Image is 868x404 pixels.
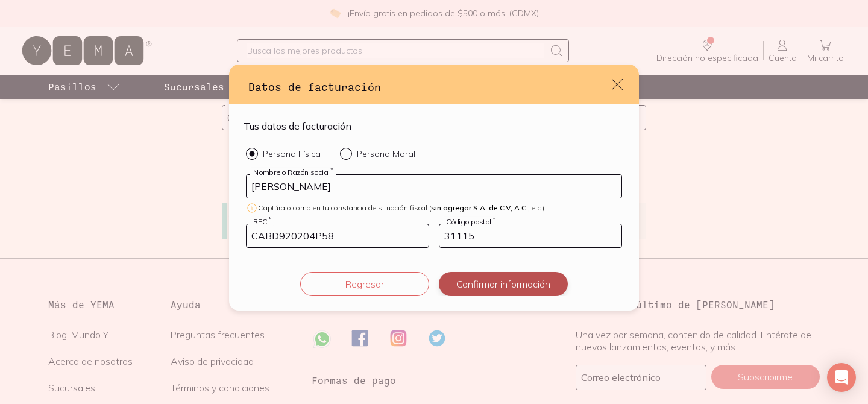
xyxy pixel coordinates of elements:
div: default [229,65,639,311]
label: Código postal [442,217,498,226]
p: Persona Moral [357,148,415,159]
button: Confirmar información [439,272,568,296]
h3: Datos de facturación [248,79,610,95]
p: Persona Física [263,148,321,159]
h4: Tus datos de facturación [244,119,351,133]
button: Regresar [300,272,429,296]
div: Open Intercom Messenger [827,363,856,392]
label: RFC [250,217,274,226]
label: Nombre o Razón social [250,168,336,177]
span: sin agregar S.A. de C.V, A.C., [431,203,530,212]
span: Captúralo como en tu constancia de situación fiscal ( etc.) [258,203,544,212]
